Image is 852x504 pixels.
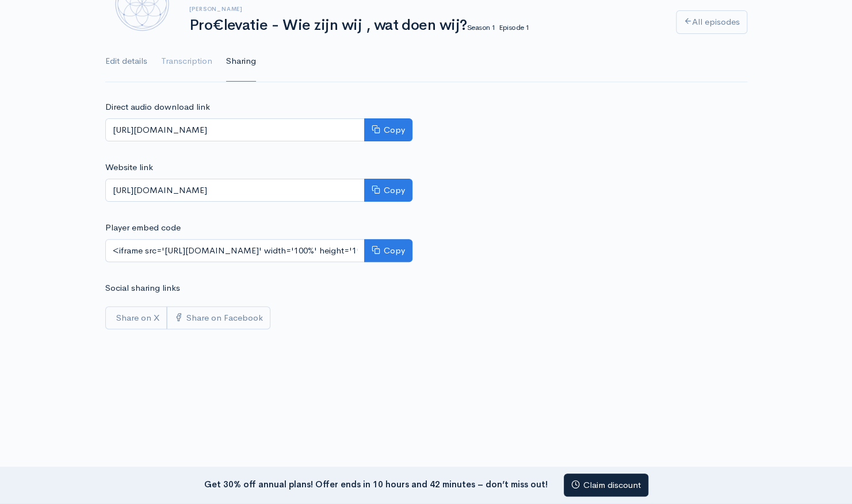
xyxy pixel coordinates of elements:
[105,282,180,295] label: Social sharing links
[364,239,412,263] button: Copy
[105,101,210,114] label: Direct audio download link
[105,41,147,82] a: Edit details
[226,41,256,82] a: Sharing
[105,161,153,174] label: Website link
[189,6,662,12] h6: [PERSON_NAME]
[161,41,212,82] a: Transcription
[676,10,747,34] a: All episodes
[105,306,167,330] a: Share on X
[564,474,648,497] a: Claim discount
[105,221,181,234] label: Player embed code
[364,118,412,142] button: Copy
[204,478,548,489] strong: Get 30% off annual plans! Offer ends in 10 hours and 42 minutes – don’t miss out!
[105,306,270,330] div: Social sharing links
[499,22,529,32] small: Episode 1
[189,17,662,34] h1: Pro€levatie - Wie zijn wij , wat doen wij?
[467,22,495,32] small: Season 1
[364,179,412,202] button: Copy
[167,306,270,330] a: Share on Facebook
